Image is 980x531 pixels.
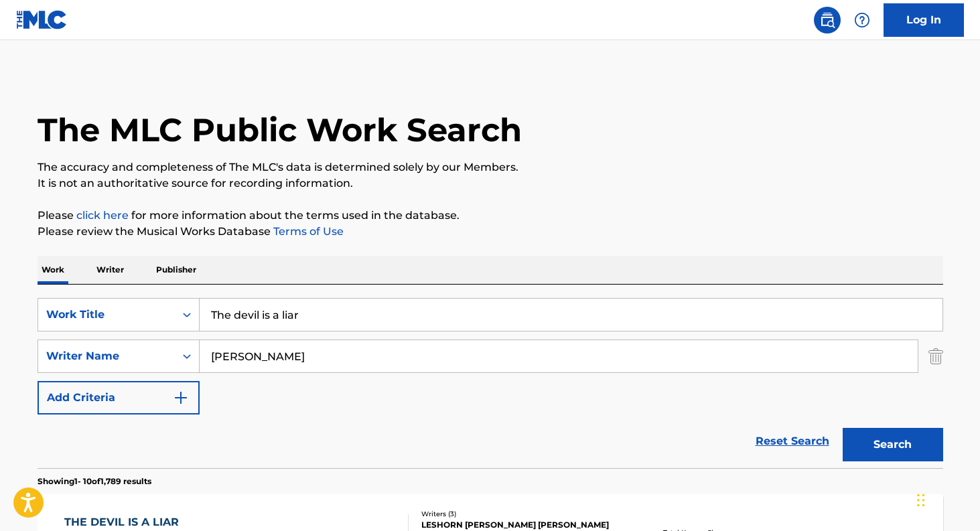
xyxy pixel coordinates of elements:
button: Add Criteria [38,381,200,414]
img: Delete Criterion [928,339,943,373]
p: Publisher [152,256,200,284]
img: 9d2ae6d4665cec9f34b9.svg [173,390,189,406]
iframe: Chat Widget [913,467,980,531]
img: help [854,12,870,28]
img: MLC Logo [16,10,68,29]
h1: The MLC Public Work Search [38,110,522,150]
div: Help [849,7,876,33]
a: Terms of Use [271,225,344,238]
p: Work [38,256,68,284]
div: Writer Name [46,348,167,364]
p: The accuracy and completeness of The MLC's data is determined solely by our Members. [38,159,943,175]
p: It is not an authoritative source for recording information. [38,175,943,192]
div: Drag [917,480,925,520]
a: Log In [884,3,964,37]
div: Writers ( 3 ) [421,509,624,519]
img: search [819,12,835,28]
div: THE DEVIL IS A LIAR [64,514,190,530]
p: Writer [92,256,128,284]
p: Please for more information about the terms used in the database. [38,208,943,224]
p: Showing 1 - 10 of 1,789 results [38,475,151,487]
p: Please review the Musical Works Database [38,224,943,240]
form: Search Form [38,298,943,468]
a: Public Search [814,7,841,33]
button: Search [843,428,943,461]
a: Reset Search [749,427,836,456]
div: Work Title [46,307,167,323]
a: click here [76,209,129,222]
